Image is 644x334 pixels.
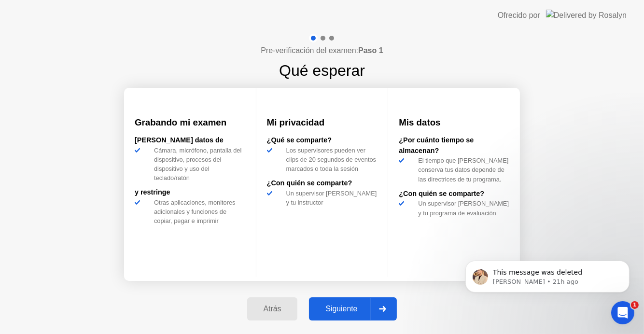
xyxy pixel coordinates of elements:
h3: Mi privacidad [267,116,378,129]
div: Otras aplicaciones, monitores adicionales y funciones de copiar, pegar e imprimir [150,198,245,226]
div: [PERSON_NAME] datos de [135,135,245,146]
div: ¿Por cuánto tiempo se almacenan? [399,135,509,156]
button: Siguiente [309,297,397,320]
div: ¿Con quién se comparte? [267,178,378,189]
iframe: Intercom notifications message [451,240,644,308]
div: El tiempo que [PERSON_NAME] conserva tus datos depende de las directrices de tu programa. [414,156,509,184]
b: Paso 1 [358,46,383,55]
div: Siguiente [312,305,371,313]
div: Atrás [250,305,295,313]
iframe: Intercom live chat [611,301,634,324]
div: Un supervisor [PERSON_NAME] y tu programa de evaluación [414,199,509,217]
div: Un supervisor [PERSON_NAME] y tu instructor [282,189,378,207]
div: Los supervisores pueden ver clips de 20 segundos de eventos marcados o toda la sesión [282,146,378,174]
div: ¿Qué se comparte? [267,135,378,146]
div: Cámara, micrófono, pantalla del dispositivo, procesos del dispositivo y uso del teclado/ratón [150,146,245,183]
span: 1 [631,301,639,309]
h3: Grabando mi examen [135,116,245,129]
h1: Qué esperar [279,59,365,82]
button: Atrás [247,297,298,320]
div: y restringe [135,187,245,198]
img: Delivered by Rosalyn [546,10,627,21]
h4: Pre-verificación del examen: [261,45,383,56]
div: ¿Con quién se comparte? [399,189,509,199]
h3: Mis datos [399,116,509,129]
div: Ofrecido por [498,10,540,21]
